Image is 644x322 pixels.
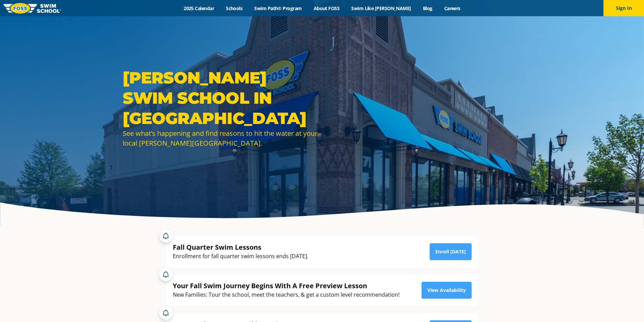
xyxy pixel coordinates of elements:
h1: [PERSON_NAME] Swim School in [GEOGRAPHIC_DATA] [123,68,319,128]
div: Fall Quarter Swim Lessons [173,243,308,252]
a: Swim Like [PERSON_NAME] [345,5,417,11]
a: Enroll [DATE] [430,243,472,260]
div: New Families: Tour the school, meet the teachers, & get a custom level recommendation! [173,290,400,299]
div: See what’s happening and find reasons to hit the water at your local [PERSON_NAME][GEOGRAPHIC_DATA]. [123,128,319,148]
a: Schools [220,5,248,11]
div: Your Fall Swim Journey Begins With A Free Preview Lesson [173,281,400,290]
a: Swim Path® Program [248,5,308,11]
a: 2025 Calendar [178,5,220,11]
img: FOSS Swim School Logo [3,3,61,14]
a: Blog [417,5,438,11]
a: About FOSS [308,5,345,11]
a: View Availability [422,282,472,299]
a: Careers [438,5,466,11]
div: Enrollment for fall quarter swim lessons ends [DATE]. [173,252,308,261]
